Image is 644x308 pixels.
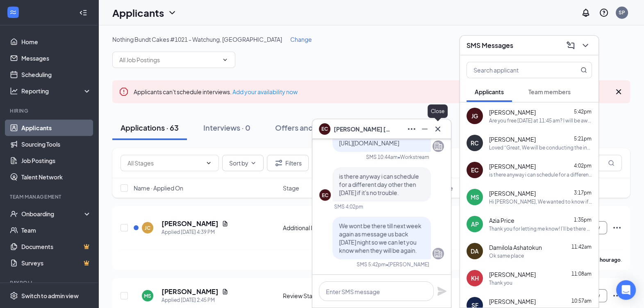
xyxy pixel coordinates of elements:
[489,252,524,259] div: Ok same place
[574,217,592,223] span: 1:35pm
[612,223,622,233] svg: Ellipses
[162,287,218,296] h5: [PERSON_NAME]
[127,159,202,168] input: All Stages
[566,41,576,50] svg: ComposeMessage
[467,62,564,78] input: Search applicant
[471,247,479,255] div: DA
[222,57,228,63] svg: ChevronDown
[283,292,355,300] div: Review Stage
[386,261,429,268] span: • [PERSON_NAME]
[418,122,431,136] button: Minimize
[21,136,91,152] a: Sourcing Tools
[616,280,636,300] div: Open Intercom Messenger
[405,122,418,136] button: Ellipses
[475,88,504,95] span: Applicants
[339,172,419,196] span: is there anyway i can schedule for a different day other then [DATE] if it's no trouble.
[489,216,514,224] span: Azia Price
[471,112,478,120] div: JG
[21,255,91,271] a: SurveysCrown
[79,9,87,17] svg: Collapse
[431,122,444,136] button: Cross
[119,55,218,64] input: All Job Postings
[571,298,592,304] span: 10:57am
[21,222,91,238] a: Team
[471,166,479,174] div: EC
[574,136,592,142] span: 5:21pm
[489,117,592,124] div: Are you free [DATE] at 11:45 am? I will be away from my computer for a couple hours will reply ba...
[619,9,625,16] div: SP
[489,243,542,251] span: Damilola Ashatokun
[283,224,355,232] div: Additional Information
[21,120,91,136] a: Applicants
[580,67,587,73] svg: MagnifyingGlass
[471,193,479,201] div: MS
[489,135,536,143] span: [PERSON_NAME]
[599,8,609,18] svg: QuestionInfo
[283,184,299,192] span: Stage
[437,286,447,296] svg: Plane
[580,41,590,50] svg: ChevronDown
[21,87,92,95] div: Reporting
[162,228,228,236] div: Applied [DATE] 4:39 PM
[433,249,443,258] svg: Company
[489,189,536,197] span: [PERSON_NAME]
[10,193,90,200] div: Team Management
[489,144,592,151] div: Loved “Great, We will be conducting the interviews across the street at [GEOGRAPHIC_DATA][STREET_...
[229,160,248,166] span: Sort by
[574,163,592,169] span: 4:02pm
[339,222,421,254] span: We wont be there till next week again as message us back [DATE] night so we can let you know when...
[489,171,592,178] div: is there anyway i can schedule for a different day other then [DATE] if it's no trouble.
[334,203,363,210] div: SMS 4:02pm
[398,154,429,161] span: • Workstream
[121,122,179,133] div: Applications · 63
[574,190,592,196] span: 3:17pm
[112,36,282,43] span: Nothing Bundt Cakes #1021 - Watchung, [GEOGRAPHIC_DATA]
[489,162,536,170] span: [PERSON_NAME]
[467,41,513,50] h3: SMS Messages
[275,122,339,133] div: Offers and hires · 1
[489,225,592,232] div: Thank you for letting me know! I’ll be there at [GEOGRAPHIC_DATA] [DATE] at 2 pm. I appreciate th...
[489,270,536,279] span: [PERSON_NAME]
[571,244,592,250] span: 11:42am
[9,8,17,16] svg: WorkstreamLogo
[274,158,284,168] svg: Filter
[579,39,592,52] button: ChevronDown
[10,210,18,218] svg: UserCheck
[162,219,218,228] h5: [PERSON_NAME]
[144,292,151,299] div: MS
[489,108,536,116] span: [PERSON_NAME]
[21,34,91,50] a: Home
[433,124,443,134] svg: Cross
[571,271,592,277] span: 11:08am
[112,6,164,20] h1: Applicants
[10,279,90,286] div: Payroll
[357,261,386,268] div: SMS 5:42pm
[10,292,18,300] svg: Settings
[564,39,577,52] button: ComposeMessage
[433,141,443,151] svg: Company
[162,296,228,304] div: Applied [DATE] 2:45 PM
[471,220,479,228] div: AP
[203,122,250,133] div: Interviews · 0
[614,87,624,97] svg: Cross
[267,155,309,171] button: Filter Filters
[574,109,592,115] span: 5:42pm
[334,125,391,134] span: [PERSON_NAME] [PERSON_NAME]
[428,104,448,118] div: Close
[222,288,228,295] svg: Document
[322,192,328,199] div: EC
[489,279,512,286] div: Thank you
[528,88,571,95] span: Team members
[581,8,591,18] svg: Notifications
[222,155,264,171] button: Sort byChevronDown
[21,238,91,255] a: DocumentsCrown
[407,124,416,134] svg: Ellipses
[21,292,79,300] div: Switch to admin view
[205,160,212,166] svg: ChevronDown
[489,198,592,205] div: Hi [PERSON_NAME], We wanted to know if you are still interested in the Utility/ Dishwasher positi...
[471,139,479,147] div: RC
[608,160,614,166] svg: MagnifyingGlass
[366,154,398,161] div: SMS 10:44am
[134,88,298,95] span: Applicants can't schedule interviews.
